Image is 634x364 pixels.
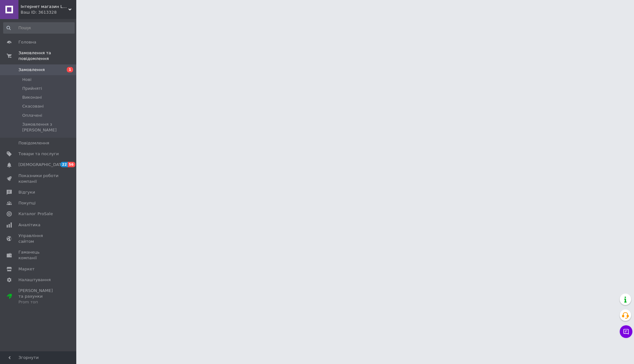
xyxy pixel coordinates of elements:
span: Замовлення та повідомлення [18,50,76,62]
span: Головна [18,39,36,45]
span: [DEMOGRAPHIC_DATA] [18,162,65,168]
span: Управління сайтом [18,233,59,244]
span: Нові [22,77,31,83]
span: Налаштування [18,277,51,283]
span: Маркет [18,266,35,272]
span: Скасовані [22,103,44,109]
span: Каталог ProSale [18,211,53,217]
span: Показники роботи компанії [18,173,59,184]
span: Замовлення [18,67,45,73]
span: Товари та послуги [18,151,59,157]
button: Чат з покупцем [620,325,632,338]
span: Покупці [18,200,36,206]
span: Аналітика [18,222,40,228]
span: Виконані [22,95,42,100]
span: Замовлення з [PERSON_NAME] [22,122,74,133]
input: Пошук [3,22,75,34]
span: Інтернет магазин Lux Shop [21,4,68,10]
div: Prom топ [18,299,59,305]
span: Гаманець компанії [18,249,59,261]
span: Оплачені [22,113,42,118]
span: 1 [67,67,73,72]
span: Повідомлення [18,140,49,146]
span: Прийняті [22,86,42,91]
div: Ваш ID: 3613328 [21,10,76,15]
span: 56 [68,162,75,167]
span: [PERSON_NAME] та рахунки [18,288,59,305]
span: Відгуки [18,189,35,195]
span: 22 [60,162,68,167]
